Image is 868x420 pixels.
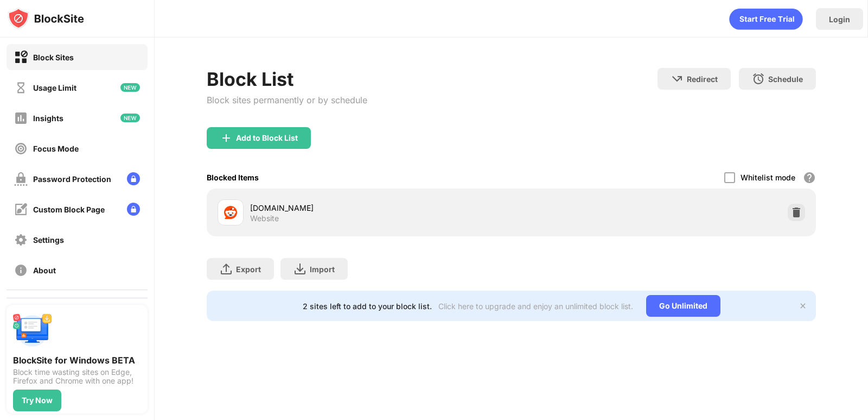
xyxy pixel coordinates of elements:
[729,8,803,30] div: animation
[127,172,140,185] img: lock-menu.svg
[250,202,512,214] div: [DOMAIN_NAME]
[310,265,335,274] div: Import
[13,311,52,350] img: push-desktop.svg
[303,302,432,311] div: 2 sites left to add to your block list.
[438,302,633,311] div: Click here to upgrade and enjoy an unlimited block list.
[646,295,720,317] div: Go Unlimited
[33,83,76,92] div: Usage Limit
[33,266,56,275] div: About
[120,83,140,92] img: new-icon.svg
[22,396,53,405] div: Try Now
[33,174,111,184] div: Password Protection
[207,95,367,105] div: Block sites permanently or by schedule
[33,114,63,123] div: Insights
[14,172,28,186] img: password-protection-off.svg
[14,203,28,216] img: customize-block-page-off.svg
[224,206,237,219] img: favicons
[829,15,850,24] div: Login
[768,74,803,84] div: Schedule
[13,355,141,366] div: BlockSite for Windows BETA
[14,111,28,125] img: insights-off.svg
[14,51,28,64] img: block-on.svg
[33,53,74,62] div: Block Sites
[13,368,141,385] div: Block time wasting sites on Edge, Firefox and Chrome with one app!
[14,142,28,155] img: focus-off.svg
[127,203,140,216] img: lock-menu.svg
[207,173,259,182] div: Blocked Items
[120,114,140,122] img: new-icon.svg
[33,235,64,245] div: Settings
[250,214,279,223] div: Website
[741,173,795,182] div: Whitelist mode
[236,265,261,274] div: Export
[799,302,807,310] img: x-button.svg
[207,68,367,90] div: Block List
[687,74,718,84] div: Redirect
[14,264,28,277] img: about-off.svg
[236,134,298,142] div: Add to Block List
[14,233,28,247] img: settings-off.svg
[33,144,79,153] div: Focus Mode
[14,81,28,95] img: time-usage-off.svg
[33,205,105,214] div: Custom Block Page
[8,8,84,29] img: logo-blocksite.svg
